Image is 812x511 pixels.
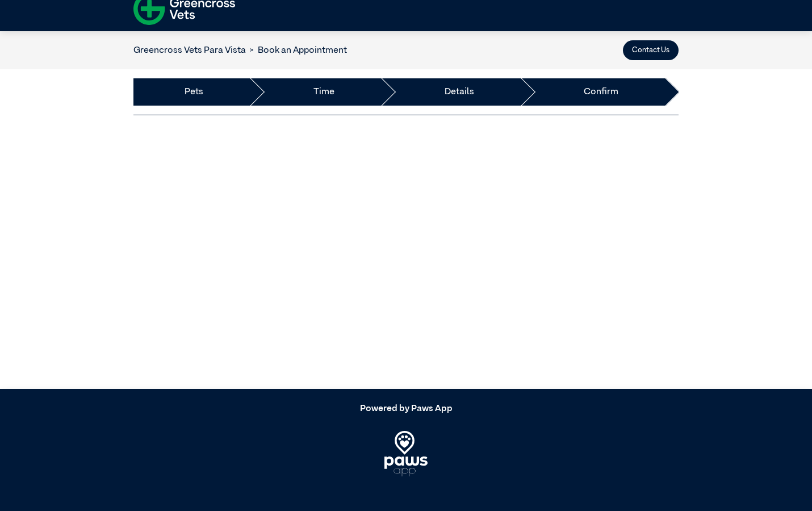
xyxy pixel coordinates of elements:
[246,44,347,57] li: Book an Appointment
[384,431,428,476] img: PawsApp
[445,85,474,99] a: Details
[133,404,679,414] h5: Powered by Paws App
[313,85,334,99] a: Time
[133,44,347,57] nav: breadcrumb
[623,40,679,60] button: Contact Us
[185,85,203,99] a: Pets
[133,46,246,55] a: Greencross Vets Para Vista
[584,85,618,99] a: Confirm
